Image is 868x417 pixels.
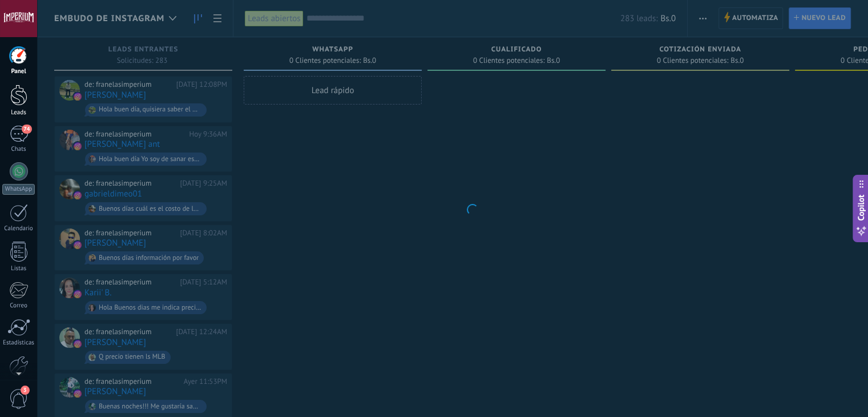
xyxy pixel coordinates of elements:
[2,265,35,272] div: Listas
[2,339,35,347] div: Estadísticas
[855,195,867,221] span: Copilot
[2,184,35,195] div: WhatsApp
[21,386,30,395] span: 3
[2,225,35,232] div: Calendario
[2,146,35,153] div: Chats
[2,109,35,117] div: Leads
[22,125,31,134] span: 74
[2,68,35,75] div: Panel
[2,302,35,310] div: Correo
